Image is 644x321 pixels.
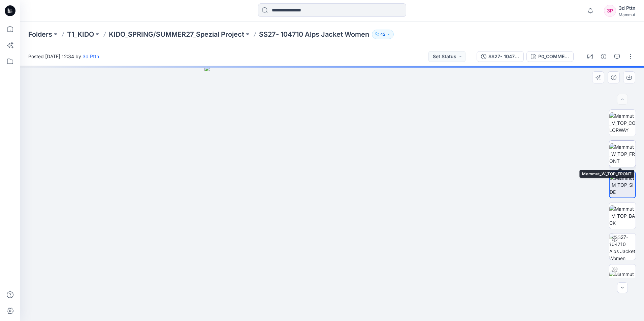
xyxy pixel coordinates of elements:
[259,30,369,39] p: SS27- 104710 Alps Jacket Women
[610,174,635,195] img: Mammut_M_TOP_SIDE
[609,205,636,226] img: Mammut_M_TOP_BACK
[109,30,244,39] a: KIDO_SPRING/SUMMER27_Spezial Project
[609,234,636,260] img: SS27- 104710 Alps Jacket Women P0_COMMENT
[619,4,636,12] div: 3d Pttn
[619,12,636,17] div: Mammut
[609,143,636,165] img: Mammut_W_TOP_FRONT
[526,51,574,62] button: P0_COMMENT
[609,271,636,285] img: Mammut_M_TOP_TT
[67,30,94,39] a: T1_KIDO
[604,5,616,17] div: 3P
[477,51,524,62] button: SS27- 104710 Alps Jacket Women
[380,31,385,38] p: 42
[372,30,394,39] button: 42
[204,66,460,321] img: eyJhbGciOiJIUzI1NiIsImtpZCI6IjAiLCJzbHQiOiJzZXMiLCJ0eXAiOiJKV1QifQ.eyJkYXRhIjp7InR5cGUiOiJzdG9yYW...
[609,112,636,134] img: Mammut_M_TOP_COLORWAY
[598,51,609,62] button: Details
[28,53,99,60] span: Posted [DATE] 12:34 by
[83,53,99,59] a: 3d Pttn
[28,30,52,39] a: Folders
[488,53,519,60] div: SS27- 104710 Alps Jacket Women
[538,53,569,60] div: P0_COMMENT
